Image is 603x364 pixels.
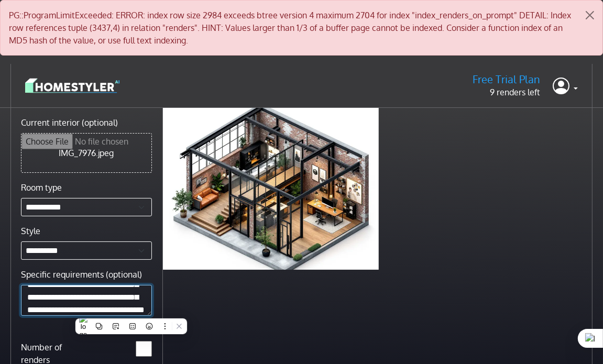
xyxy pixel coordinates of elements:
label: Room type [21,181,62,194]
img: logo-3de290ba35641baa71223ecac5eacb59cb85b4c7fdf211dc9aaecaaee71ea2f8.svg [25,76,119,95]
button: Close [577,1,602,30]
p: 9 renders left [473,86,540,98]
h5: Free Trial Plan [473,73,540,86]
label: Current interior (optional) [21,116,118,129]
label: Style [21,225,40,237]
label: Specific requirements (optional) [21,268,142,281]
